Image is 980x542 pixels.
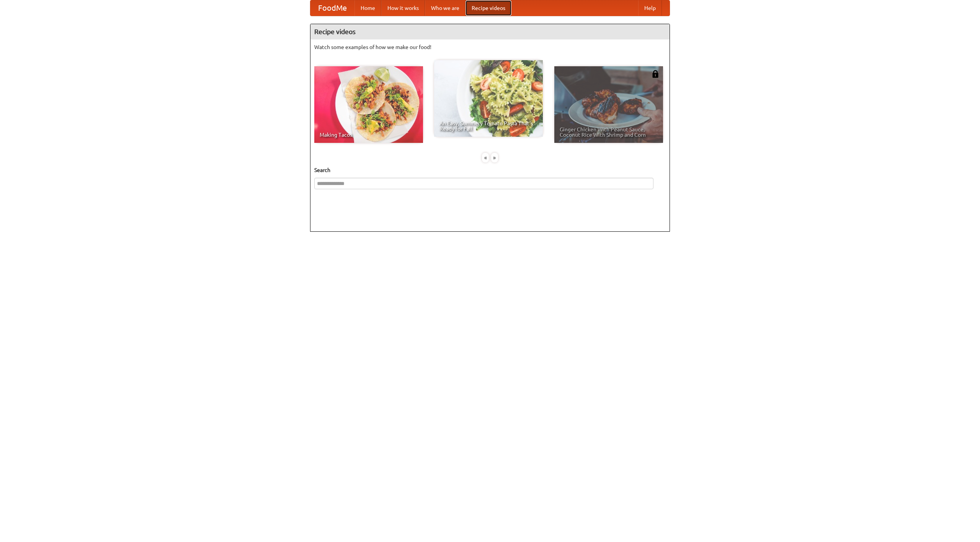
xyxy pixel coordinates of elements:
div: « [482,153,489,162]
span: Making Tacos [320,132,418,138]
a: Who we are [425,0,465,16]
a: Home [354,0,381,16]
p: Watch some examples of how we make our food! [314,43,666,51]
a: FoodMe [310,0,354,16]
img: 483408.png [652,70,659,78]
a: Recipe videos [465,0,511,16]
div: » [491,153,498,162]
h4: Recipe videos [310,24,670,39]
h5: Search [314,166,666,174]
a: Making Tacos [314,66,423,143]
a: How it works [381,0,425,16]
a: An Easy, Summery Tomato Pasta That's Ready for Fall [434,60,543,137]
a: Help [638,0,662,16]
span: An Easy, Summery Tomato Pasta That's Ready for Fall [439,121,537,131]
